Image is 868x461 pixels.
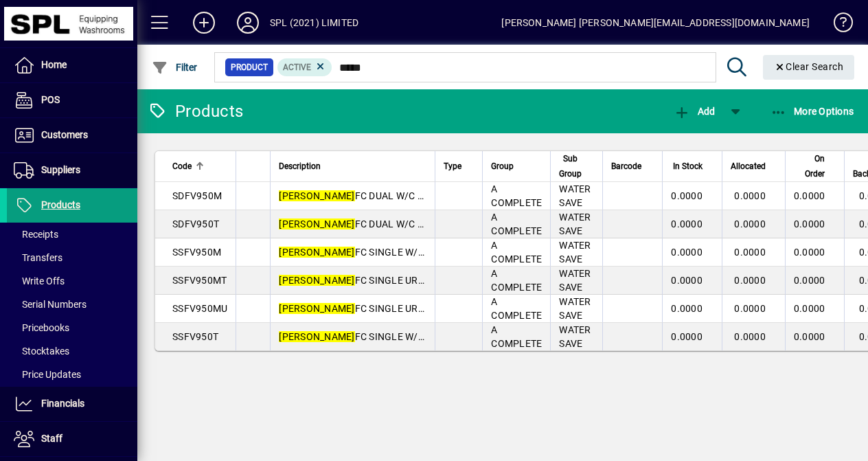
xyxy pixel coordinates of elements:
[148,55,201,80] button: Filter
[41,433,62,444] span: Staff
[794,190,825,201] span: 0.0000
[14,369,81,380] span: Price Updates
[491,240,542,265] span: A COMPLETE
[148,100,243,122] div: Products
[671,275,703,286] span: 0.0000
[172,303,227,314] span: SSFV950MU
[172,247,221,258] span: SSFV950M
[7,316,137,339] a: Pricebooks
[7,83,137,117] a: POS
[279,275,503,286] span: FC SINGLE URINAL VALVE - TANK
[279,159,426,174] div: Description
[277,58,332,76] mat-chip: Activation Status: Active
[734,190,766,201] span: 0.0000
[7,387,137,421] a: Financials
[671,303,703,314] span: 0.0000
[794,303,825,314] span: 0.0000
[41,199,80,210] span: Products
[674,106,715,117] span: Add
[794,275,825,286] span: 0.0000
[794,151,825,181] span: On Order
[491,159,514,174] span: Group
[41,164,80,175] span: Suppliers
[7,363,137,386] a: Price Updates
[279,303,354,314] em: [PERSON_NAME]
[172,159,227,174] div: Code
[734,218,766,229] span: 0.0000
[611,159,641,174] span: Barcode
[491,296,542,321] span: A COMPLETE
[7,118,137,153] a: Customers
[172,159,192,174] span: Code
[172,275,227,286] span: SSFV950MT
[823,3,851,47] a: Knowledge Base
[7,293,137,316] a: Serial Numbers
[794,331,825,342] span: 0.0000
[731,159,778,174] div: Allocated
[279,159,321,174] span: Description
[172,331,218,342] span: SSFV950T
[231,60,268,74] span: Product
[559,151,582,181] span: Sub Group
[491,183,542,208] span: A COMPLETE
[279,247,493,258] span: FC SINGLE W/C VALVE - MAINS
[559,151,594,181] div: Sub Group
[734,303,766,314] span: 0.0000
[41,129,88,140] span: Customers
[671,218,703,229] span: 0.0000
[734,247,766,258] span: 0.0000
[763,55,855,80] button: Clear
[283,63,311,72] span: Active
[270,12,358,34] div: SPL (2021) LIMITED
[7,223,137,246] a: Receipts
[734,275,766,286] span: 0.0000
[14,229,58,240] span: Receipts
[559,324,591,349] span: WATER SAVE
[7,269,137,293] a: Write Offs
[7,153,137,188] a: Suppliers
[172,190,222,201] span: SDFV950M
[152,62,198,73] span: Filter
[559,268,591,293] span: WATER SAVE
[7,48,137,82] a: Home
[279,218,354,229] em: [PERSON_NAME]
[770,106,854,117] span: More Options
[670,99,718,124] button: Add
[41,94,60,105] span: POS
[774,61,844,72] span: Clear Search
[279,331,488,342] span: FC SINGLE W/C VALVE - TANK
[14,299,87,310] span: Serial Numbers
[671,190,703,201] span: 0.0000
[671,159,715,174] div: In Stock
[734,331,766,342] span: 0.0000
[14,252,62,263] span: Transfers
[491,159,542,174] div: Group
[559,296,591,321] span: WATER SAVE
[279,247,354,258] em: [PERSON_NAME]
[559,183,591,208] span: WATER SAVE
[182,10,226,35] button: Add
[41,59,67,70] span: Home
[7,246,137,269] a: Transfers
[673,159,703,174] span: In Stock
[7,339,137,363] a: Stocktakes
[7,422,137,456] a: Staff
[172,218,219,229] span: SDFV950T
[559,240,591,265] span: WATER SAVE
[491,212,542,236] span: A COMPLETE
[794,218,825,229] span: 0.0000
[279,190,484,201] span: FC DUAL W/C VALVE - MAINS
[671,331,703,342] span: 0.0000
[279,218,478,229] span: FC DUAL W/C VALVE - TANK
[501,12,810,34] div: [PERSON_NAME] [PERSON_NAME][EMAIL_ADDRESS][DOMAIN_NAME]
[444,159,461,174] span: Type
[611,159,654,174] div: Barcode
[444,159,474,174] div: Type
[279,275,354,286] em: [PERSON_NAME]
[226,10,270,35] button: Profile
[491,268,542,293] span: A COMPLETE
[767,99,858,124] button: More Options
[14,276,65,286] span: Write Offs
[279,303,509,314] span: FC SINGLE URINAL VALVE - MAINS
[794,247,825,258] span: 0.0000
